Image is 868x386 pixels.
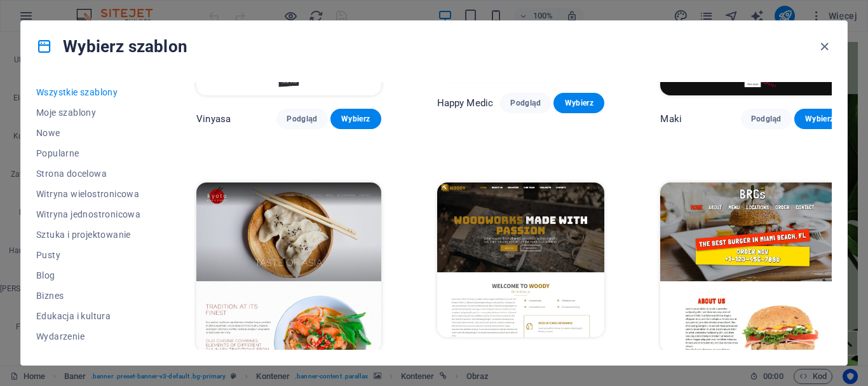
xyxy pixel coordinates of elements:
[741,109,792,129] button: Podgląd
[36,347,140,367] button: Gastronomia
[804,114,835,124] span: Wybierz
[196,183,381,353] img: Kyoto
[510,98,541,108] span: Podgląd
[36,286,140,306] button: Biznes
[196,113,231,125] p: Vinyasa
[437,183,605,337] img: Woody
[660,113,682,125] p: Maki
[36,148,140,158] span: Popularne
[36,230,140,240] span: Sztuka i projektowanie
[36,245,140,265] button: Pusty
[341,114,371,124] span: Wybierz
[36,326,140,347] button: Wydarzenie
[36,311,140,321] span: Edukacja i kultura
[36,123,140,143] button: Nowe
[36,102,140,123] button: Moje szablony
[36,250,140,260] span: Pusty
[36,224,140,245] button: Sztuka i projektowanie
[287,114,317,124] span: Podgląd
[36,107,140,118] span: Moje szablony
[36,36,187,57] h4: Wybierz szablon
[751,114,782,124] span: Podgląd
[36,128,140,138] span: Nowe
[36,204,140,224] button: Witryna jednostronicowa
[276,109,327,129] button: Podgląd
[36,143,140,163] button: Popularne
[437,97,494,109] p: Happy Medic
[36,189,140,199] span: Witryna wielostronicowa
[36,306,140,326] button: Edukacja i kultura
[36,82,140,102] button: Wszystkie szablony
[500,93,551,113] button: Podgląd
[330,109,381,129] button: Wybierz
[36,265,140,286] button: Blog
[794,109,845,129] button: Wybierz
[36,291,140,301] span: Biznes
[36,184,140,204] button: Witryna wielostronicowa
[36,209,140,219] span: Witryna jednostronicowa
[36,87,140,97] span: Wszystkie szablony
[36,270,140,280] span: Blog
[36,169,140,179] span: Strona docelowa
[564,98,594,108] span: Wybierz
[36,163,140,184] button: Strona docelowa
[660,183,844,353] img: BRGs
[553,93,604,113] button: Wybierz
[36,331,140,341] span: Wydarzenie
